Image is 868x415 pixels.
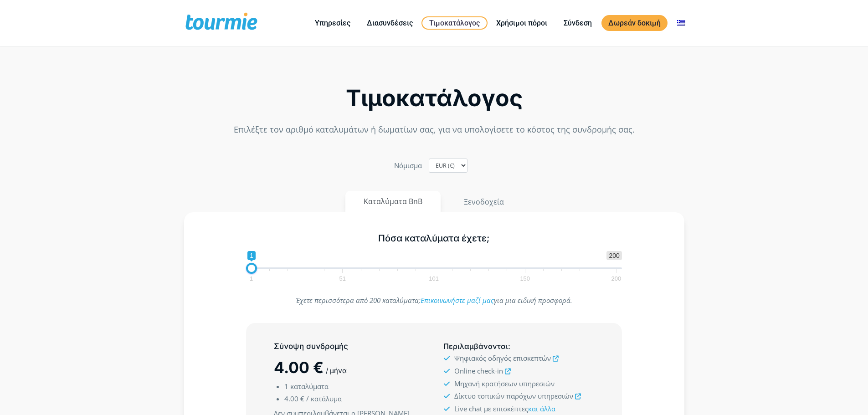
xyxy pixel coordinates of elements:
[606,251,621,260] span: 200
[184,123,684,136] p: Επιλέξτε τον αριθμό καταλυμάτων ή δωματίων σας, για να υπολογίσετε το κόστος της συνδρομής σας.
[308,17,357,29] a: Υπηρεσίες
[326,366,347,375] span: / μήνα
[306,394,342,403] span: / κατάλυμα
[274,341,424,352] h5: Σύνοψη συνδρομής
[284,382,288,391] span: 1
[489,17,554,29] a: Χρήσιμοι πόροι
[360,17,420,29] a: Διασυνδέσεις
[454,404,555,413] span: Live chat με επισκέπτες
[454,391,573,400] span: Δίκτυο τοπικών παρόχων υπηρεσιών
[184,87,684,109] h2: Τιμοκατάλογος
[274,358,324,377] span: 4.00 €
[610,277,623,281] span: 200
[454,354,551,363] span: Ψηφιακός οδηγός επισκεπτών
[557,17,599,29] a: Σύνδεση
[290,382,329,391] span: καταλύματα
[670,17,692,29] a: Αλλαγή σε
[345,191,441,212] button: Καταλύματα BnB
[427,277,440,281] span: 101
[338,277,347,281] span: 51
[445,191,523,213] button: Ξενοδοχεία
[443,342,508,351] span: Περιλαμβάνονται
[421,296,494,305] a: Επικοινωνήστε μαζί μας
[247,251,256,260] span: 1
[284,394,304,403] span: 4.00 €
[528,404,555,413] a: και άλλα
[454,366,503,375] span: Online check-in
[246,233,622,244] h5: Πόσα καταλύματα έχετε;
[248,277,254,281] span: 1
[421,16,488,30] a: Τιμοκατάλογος
[454,379,555,388] span: Μηχανή κρατήσεων υπηρεσιών
[519,277,531,281] span: 150
[601,15,668,31] a: Δωρεάν δοκιμή
[443,341,594,352] h5: :
[246,294,622,307] p: Έχετε περισσότερα από 200 καταλύματα; για μια ειδική προσφορά.
[394,159,422,172] label: Nόμισμα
